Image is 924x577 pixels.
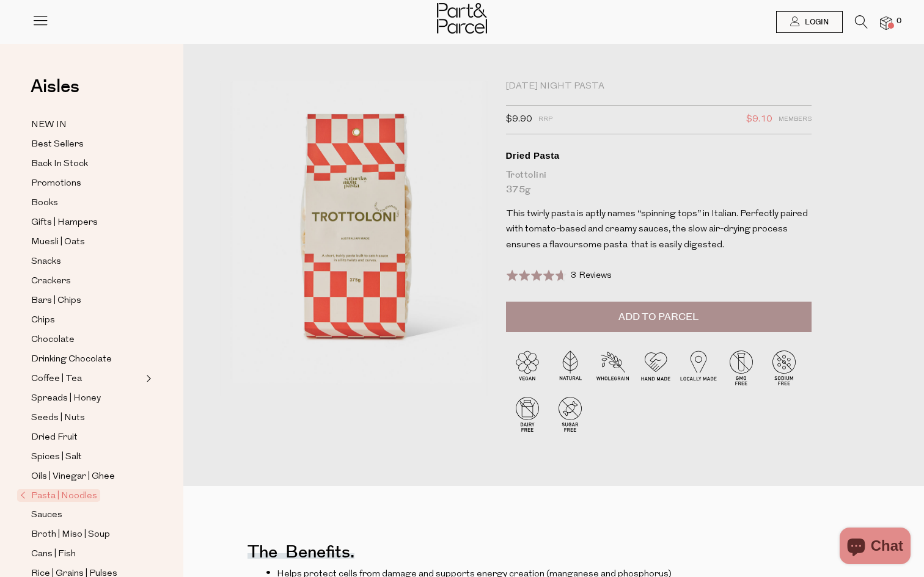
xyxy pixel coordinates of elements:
span: This twirly pasta is aptly names “spinning tops” in Italian. Perfectly paired with tomato-based a... [506,209,808,250]
span: Spreads | Honey [31,391,101,406]
a: Spices | Salt [31,449,142,465]
img: P_P-ICONS-Live_Bec_V11_Sugar_Free.svg [549,393,592,435]
a: Dried Fruit [31,430,142,445]
span: Broth | Miso | Soup [31,528,110,542]
span: 3 Reviews [571,271,612,280]
span: Drinking Chocolate [31,352,112,367]
span: Oils | Vinegar | Ghee [31,470,115,484]
span: Coffee | Tea [31,372,82,386]
span: $9.90 [506,112,532,128]
img: P_P-ICONS-Live_Bec_V11_Natural.svg [549,346,592,389]
img: P_P-ICONS-Live_Bec_V11_Locally_Made_2.svg [677,346,720,389]
a: Bars | Chips [31,293,142,308]
span: RRP [538,112,552,128]
button: Expand/Collapse Coffee | Tea [143,371,152,386]
span: Login [802,17,829,27]
span: Back In Stock [31,157,88,172]
a: Coffee | Tea [31,371,142,386]
span: Gifts | Hampers [31,216,98,230]
span: Snacks [31,255,61,269]
span: Aisles [31,73,79,100]
h4: The benefits. [248,550,354,559]
a: Muesli | Oats [31,234,142,250]
div: Trottolini 375g [506,168,812,197]
img: Dried Pasta [220,81,488,396]
a: Back In Stock [31,156,142,172]
span: Seeds | Nuts [31,411,85,426]
span: Add to Parcel [618,310,698,324]
a: Spreads | Honey [31,391,142,406]
span: Muesli | Oats [31,235,85,250]
button: Add to Parcel [506,302,812,332]
span: Chocolate [31,333,75,347]
img: P_P-ICONS-Live_Bec_V11_Sodium_Free.svg [763,346,805,389]
a: Drinking Chocolate [31,352,142,367]
img: P_P-ICONS-Live_Bec_V11_Handmade.svg [634,346,677,389]
a: NEW IN [31,117,142,132]
inbox-online-store-chat: Shopify online store chat [836,528,914,567]
a: Pasta | Noodles [20,488,142,503]
img: Part&Parcel [437,3,487,34]
span: Books [31,196,58,211]
a: Login [776,11,843,33]
a: Promotions [31,176,142,191]
img: P_P-ICONS-Live_Bec_V11_Wholegrain.svg [592,346,634,389]
a: Oils | Vinegar | Ghee [31,469,142,484]
a: Cans | Fish [31,546,142,562]
span: Chips [31,313,55,328]
span: Members [779,112,812,128]
a: Crackers [31,274,142,289]
a: Gifts | Hampers [31,215,142,230]
span: Crackers [31,274,71,289]
span: 0 [893,16,904,27]
span: Pasta | Noodles [17,489,100,502]
span: $9.10 [746,112,772,128]
div: [DATE] Night Pasta [506,81,812,93]
a: Broth | Miso | Soup [31,527,142,542]
span: Promotions [31,176,81,191]
img: P_P-ICONS-Live_Bec_V11_Vegan.svg [506,346,549,389]
span: Cans | Fish [31,547,76,562]
a: Best Sellers [31,137,142,152]
span: Sauces [31,508,62,523]
a: Snacks [31,254,142,269]
a: Seeds | Nuts [31,410,142,426]
a: 0 [880,16,892,29]
a: Chocolate [31,332,142,347]
span: Best Sellers [31,137,84,152]
span: Spices | Salt [31,450,82,465]
div: Dried Pasta [506,150,812,162]
a: Aisles [31,78,79,108]
a: Sauces [31,507,142,523]
span: Dried Fruit [31,430,78,445]
span: NEW IN [31,118,67,132]
span: Bars | Chips [31,294,81,308]
a: Books [31,195,142,211]
img: P_P-ICONS-Live_Bec_V11_GMO_Free.svg [720,346,763,389]
a: Chips [31,313,142,328]
img: P_P-ICONS-Live_Bec_V11_Dairy_Free.svg [506,393,549,435]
